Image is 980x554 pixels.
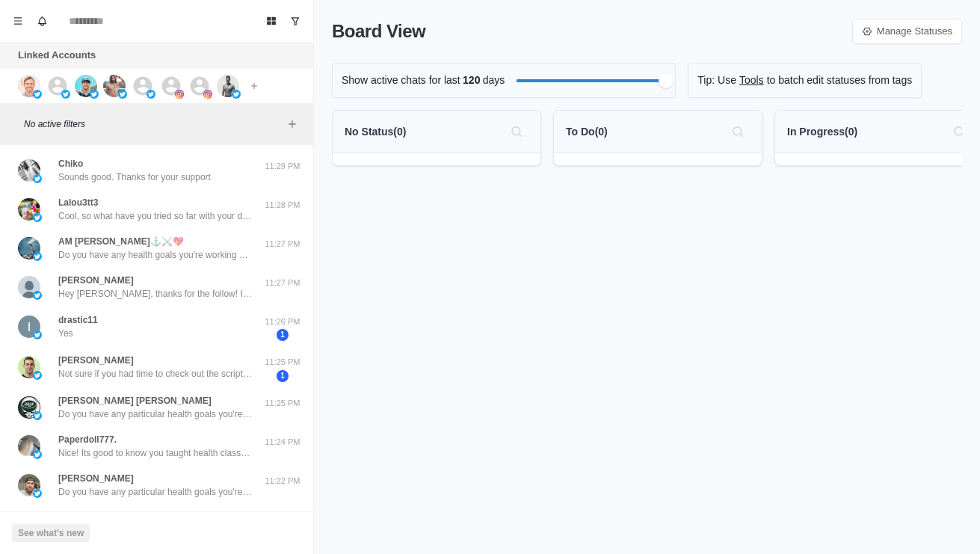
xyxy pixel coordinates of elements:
p: Nice! Its good to know you taught health classes and was a personal trainer. Take care and keep u... [58,446,253,460]
p: [PERSON_NAME] [PERSON_NAME] [58,394,212,407]
p: Paperdoll777. [58,433,117,446]
span: 1 [277,370,289,382]
p: Yes [58,327,73,340]
button: Search [726,120,750,144]
img: picture [75,75,97,97]
p: To Do ( 0 ) [566,124,608,140]
span: 1 [277,329,289,341]
p: 11:27 PM [264,238,301,250]
p: Do you have any particular health goals you're pursuing these days? Like losing fat or building m... [58,485,253,499]
p: 11:29 PM [264,160,301,173]
img: picture [18,435,40,458]
button: Board View [259,9,283,33]
p: Not sure if you had time to check out the script yet. If this isn’t a priority, do you know anyon... [58,367,253,381]
button: Add account [245,77,263,95]
p: Cool, so what have you tried so far with your diet and training to lose fat? [58,209,253,223]
img: picture [147,90,155,99]
p: Chiko [58,157,83,170]
p: to batch edit statuses from tags [767,73,913,88]
img: picture [18,237,40,259]
img: picture [33,489,42,498]
div: Filter by activity days [659,73,674,88]
img: picture [217,75,239,97]
p: Do you have any health goals you're working on currently? Like losing some weight or building mus... [58,248,253,262]
img: picture [18,316,40,338]
img: picture [203,90,212,99]
img: picture [33,252,42,261]
p: 11:27 PM [264,277,301,289]
p: Show active chats for last [342,73,460,88]
img: picture [18,474,40,496]
p: No active filters [24,117,283,131]
p: 11:25 PM [264,356,301,369]
p: Hey [PERSON_NAME], thanks for the follow! If you don’t mind me asking, what inspired you to follo... [58,287,253,301]
p: Board View [332,18,425,45]
p: [PERSON_NAME] [58,354,134,367]
img: picture [33,291,42,300]
img: picture [33,411,42,420]
button: Search [947,120,971,144]
button: Add filters [283,115,301,133]
p: 11:28 PM [264,199,301,212]
img: picture [33,90,42,99]
p: days [483,73,505,88]
p: Lalou3tt3 [58,196,98,209]
p: Linked Accounts [18,48,96,63]
img: picture [33,330,42,339]
img: picture [232,90,241,99]
p: In Progress ( 0 ) [787,124,857,140]
img: picture [90,90,99,99]
p: drastic11 [58,313,98,327]
img: picture [33,450,42,459]
p: Do you have any particular health goals you're pursuing these days? Like losing fat or building m... [58,407,253,421]
img: picture [33,213,42,222]
img: picture [18,198,40,221]
img: picture [33,174,42,183]
img: picture [18,276,40,298]
p: 11:24 PM [264,436,301,449]
img: picture [33,371,42,380]
a: Manage Statuses [852,19,962,44]
img: picture [118,90,127,99]
button: Show unread conversations [283,9,307,33]
button: Search [505,120,528,144]
img: picture [18,356,40,378]
img: picture [18,75,40,97]
button: Menu [6,9,30,33]
p: AM [PERSON_NAME]⚓️⚔️💖 [58,235,184,248]
img: picture [175,90,184,99]
button: See what's new [12,524,90,542]
img: picture [18,159,40,182]
img: picture [18,396,40,419]
p: [PERSON_NAME] [58,472,134,485]
img: picture [61,90,70,99]
span: 120 [460,73,483,88]
p: 11:26 PM [264,316,301,328]
p: [PERSON_NAME] [58,274,134,287]
p: Tip: Use [697,73,736,88]
a: Tools [739,73,764,88]
button: Notifications [30,9,54,33]
p: 11:22 PM [264,475,301,487]
p: 11:25 PM [264,397,301,410]
img: picture [103,75,126,97]
p: No Status ( 0 ) [345,124,406,140]
p: Sounds good. Thanks for your support [58,170,211,184]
